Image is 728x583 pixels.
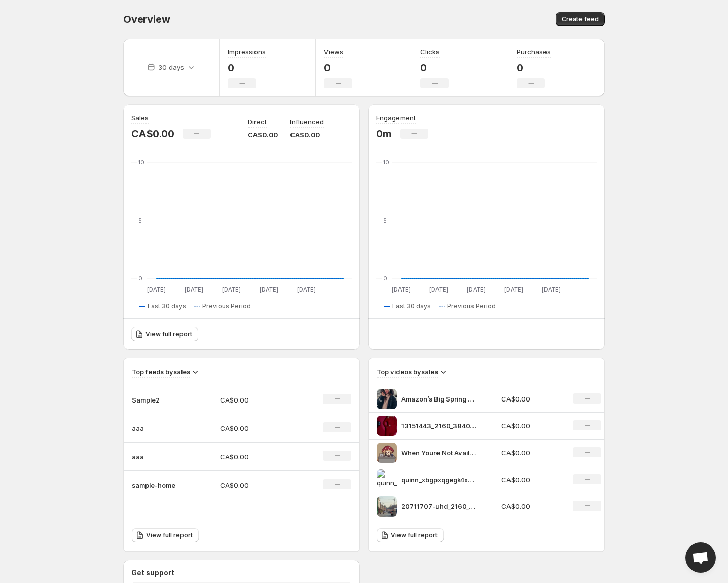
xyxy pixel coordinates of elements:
span: View full report [145,330,192,338]
text: 0 [138,275,142,282]
p: Direct [248,117,267,127]
text: [DATE] [429,286,448,293]
a: View full report [131,327,198,341]
p: CA$0.00 [501,421,561,431]
a: View full report [132,528,199,542]
img: quinn_xbgpxqgegk4x3rsq143mj1kk [377,469,397,490]
h3: Sales [131,113,149,123]
p: aaa [132,423,183,433]
p: CA$0.00 [248,130,278,140]
span: Create feed [562,15,599,23]
p: CA$0.00 [501,475,561,485]
text: [DATE] [504,286,523,293]
p: CA$0.00 [220,423,292,433]
text: 10 [138,159,144,166]
p: aaa [132,452,183,462]
span: Overview [123,13,170,25]
span: View full report [391,531,438,539]
p: 0 [324,62,352,74]
text: 5 [383,217,387,224]
p: CA$0.00 [501,448,561,458]
p: CA$0.00 [220,395,292,405]
text: [DATE] [392,286,411,293]
text: 0 [383,275,387,282]
text: [DATE] [542,286,561,293]
p: CA$0.00 [131,128,174,140]
h3: Clicks [420,47,440,57]
text: [DATE] [222,286,241,293]
h3: Top feeds by sales [132,367,190,377]
text: 10 [383,159,389,166]
img: Amazon’s Big Spring Sale is coming! Say goodbye to winter with end-of-season winter items and all... [377,389,397,409]
a: Open chat [685,542,716,573]
h3: Engagement [376,113,416,123]
text: 5 [138,217,142,224]
h3: Top videos by sales [377,367,438,377]
span: View full report [146,531,193,539]
p: 0 [517,62,551,74]
h3: Purchases [517,47,551,57]
h3: Impressions [228,47,266,57]
h3: Views [324,47,343,57]
p: quinn_xbgpxqgegk4x3rsq143mj1kk [401,475,477,485]
text: [DATE] [467,286,486,293]
h3: Get support [131,568,174,578]
img: 20711707-uhd_2160_3840_24fps [377,496,397,517]
p: 0m [376,128,392,140]
p: 13151443_2160_3840_30fps [401,421,477,431]
p: 20711707-uhd_2160_3840_24fps [401,501,477,512]
p: When Youre Not Available For A Call Original Audio Moshpit [PERSON_NAME] phone call text friends ... [401,448,477,458]
p: Amazon’s Big Spring Sale is coming! Say goodbye to winter with end-of-season winter items and all... [401,394,477,404]
p: CA$0.00 [220,480,292,490]
span: Previous Period [202,302,251,310]
p: CA$0.00 [220,452,292,462]
p: CA$0.00 [290,130,324,140]
text: [DATE] [185,286,203,293]
p: Sample2 [132,395,183,405]
img: When Youre Not Available For A Call Original Audio Moshpit Jones phone call text friends family a... [377,443,397,463]
span: Last 30 days [148,302,186,310]
span: Previous Period [447,302,496,310]
p: sample-home [132,480,183,490]
p: Influenced [290,117,324,127]
span: Last 30 days [392,302,431,310]
button: Create feed [556,12,605,26]
p: CA$0.00 [501,501,561,512]
img: 13151443_2160_3840_30fps [377,416,397,436]
p: 0 [420,62,449,74]
text: [DATE] [260,286,278,293]
text: [DATE] [297,286,316,293]
p: 0 [228,62,266,74]
a: View full report [377,528,444,542]
p: CA$0.00 [501,394,561,404]
p: 30 days [158,62,184,72]
text: [DATE] [147,286,166,293]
